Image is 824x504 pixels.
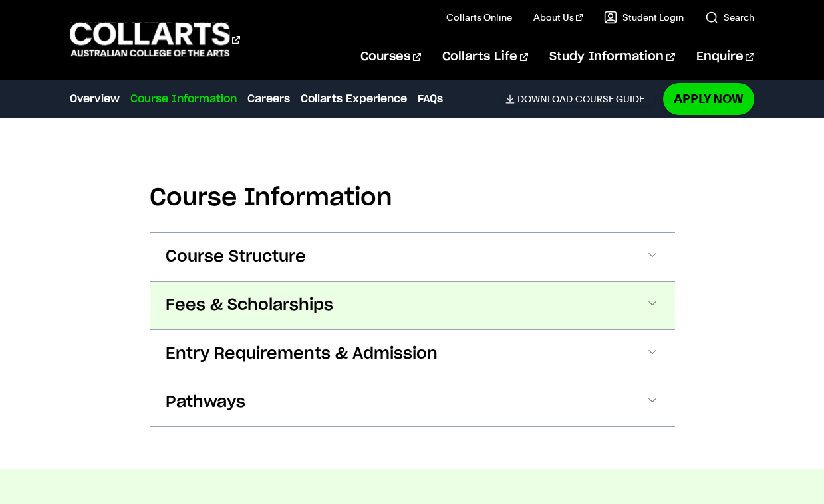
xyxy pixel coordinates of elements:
a: DownloadCourse Guide [505,93,655,105]
a: Enquire [696,35,754,79]
a: Collarts Life [442,35,528,79]
a: Careers [247,91,290,107]
a: Collarts Online [446,11,512,24]
a: Search [705,11,754,24]
span: Entry Requirements & Admission [166,343,438,365]
a: Courses [360,35,421,79]
button: Fees & Scholarships [150,282,675,329]
a: Apply Now [663,83,754,114]
h2: Course Information [150,183,675,212]
a: FAQs [418,91,443,107]
a: Collarts Experience [301,91,407,107]
span: Fees & Scholarships [166,295,333,316]
a: Overview [70,91,120,107]
button: Entry Requirements & Admission [150,330,675,378]
a: Study Information [549,35,674,79]
a: Student Login [604,11,684,24]
button: Pathways [150,378,675,426]
a: Course Information [130,91,237,107]
div: Go to homepage [70,21,240,58]
span: Course Structure [166,246,306,268]
a: About Us [533,11,583,24]
button: Course Structure [150,233,675,281]
span: Pathways [166,392,245,413]
span: Download [517,93,573,105]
